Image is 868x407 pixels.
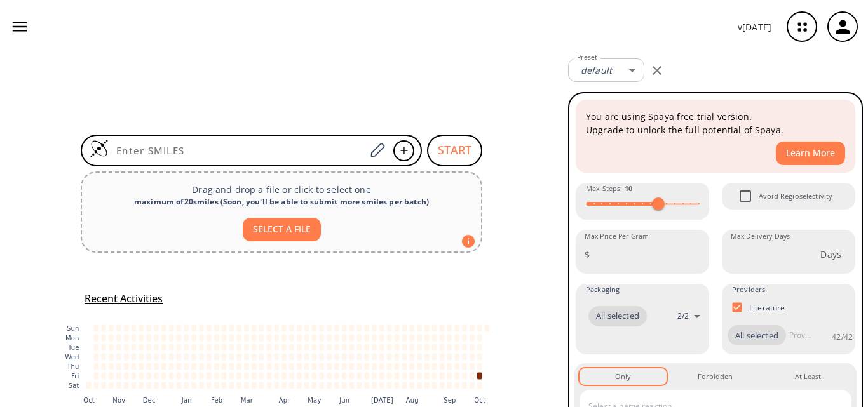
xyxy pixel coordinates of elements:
p: You are using Spaya free trial version. Upgrade to unlock the full potential of Spaya. [586,110,845,137]
button: Recent Activities [79,288,168,309]
text: Mar [241,396,254,403]
img: Logo Spaya [90,139,109,158]
label: Max Delivery Days [731,232,790,241]
p: Drag and drop a file or click to select one [92,183,471,196]
button: Learn More [776,142,845,165]
div: Only [615,371,631,382]
div: maximum of 20 smiles ( Soon, you'll be able to submit more smiles per batch ) [92,196,471,208]
div: Forbidden [698,371,733,382]
text: Sun [67,325,79,332]
button: At Least [764,368,851,385]
text: Nov [112,396,125,403]
text: Sep [444,396,456,403]
text: Sat [69,382,79,389]
g: y-axis tick label [65,325,79,389]
text: Oct [83,396,95,403]
p: Days [820,248,841,261]
input: Enter SMILES [109,144,365,157]
span: All selected [728,330,786,342]
div: At Least [795,371,821,382]
label: Preset [577,53,597,62]
button: SELECT A FILE [243,218,321,241]
text: Wed [65,354,79,361]
button: START [427,135,482,166]
text: Mon [65,335,79,342]
g: x-axis tick label [83,396,485,403]
text: Feb [211,396,222,403]
p: v [DATE] [738,20,771,34]
label: Max Price Per Gram [585,232,649,241]
span: Providers [732,284,765,295]
p: 42 / 42 [832,331,853,342]
text: Apr [279,396,290,403]
h5: Recent Activities [85,292,163,305]
p: $ [585,248,590,261]
text: Dec [143,396,156,403]
span: Packaging [586,284,620,295]
em: default [581,64,612,76]
text: Tue [67,344,79,351]
button: Forbidden [672,368,759,385]
text: Oct [474,396,485,403]
text: Aug [406,396,419,403]
p: 2 / 2 [677,310,689,321]
text: Thu [66,363,79,370]
p: Literature [749,302,785,313]
text: Jun [339,396,349,403]
span: Max Steps : [586,183,632,194]
span: Avoid Regioselectivity [759,190,832,202]
text: [DATE] [371,396,393,403]
input: Provider name [786,325,814,345]
span: Avoid Regioselectivity [732,183,759,210]
span: All selected [588,310,647,323]
strong: 10 [625,183,632,193]
text: Jan [181,396,192,403]
text: Fri [71,373,79,380]
button: Only [580,368,667,385]
text: May [308,396,321,403]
